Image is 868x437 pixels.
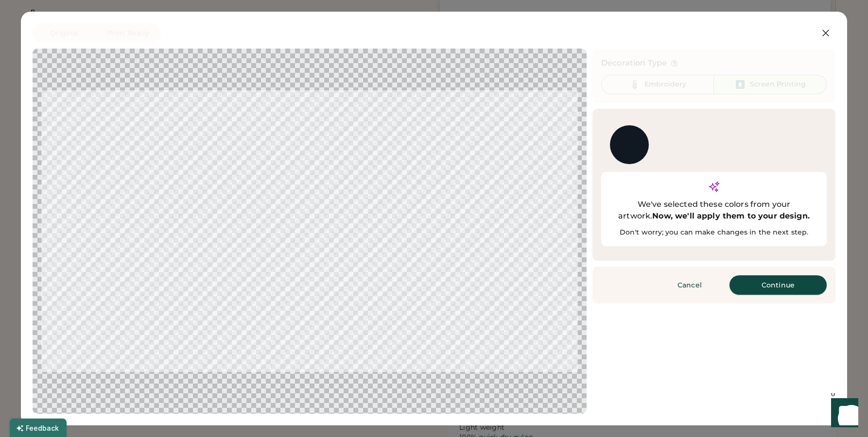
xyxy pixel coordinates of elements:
div: Screen Printing [750,80,806,89]
div: Decoration Type [601,57,667,69]
button: Original [33,23,96,43]
iframe: Front Chat [822,393,864,435]
div: Embroidery [644,80,686,89]
button: Continue [729,275,827,295]
img: Thread%20-%20Unselected.svg [629,79,641,90]
img: Ink%20-%20Selected.svg [734,79,746,90]
div: We've selected these colors from your artwork. [610,199,818,222]
button: Print Ready [96,23,161,43]
div: Don't worry; you can make changes in the next step. [610,228,818,237]
button: Cancel [656,275,724,295]
strong: Now, we'll apply them to your design. [652,211,810,220]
